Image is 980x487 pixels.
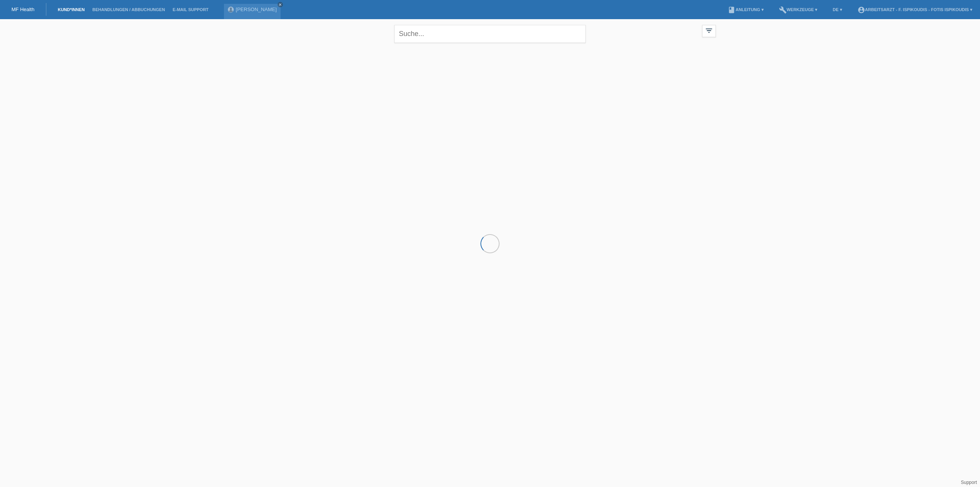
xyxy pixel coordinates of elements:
a: DE ▾ [829,7,846,12]
a: buildWerkzeuge ▾ [775,7,822,12]
a: Behandlungen / Abbuchungen [88,7,169,12]
a: [PERSON_NAME] [236,7,277,12]
i: filter_list [705,26,713,35]
a: account_circleArbeitsarzt - F. Ispikoudis - Fotis Ispikoudis ▾ [854,7,976,12]
a: Kund*innen [54,7,88,12]
i: build [779,6,787,14]
a: close [278,2,283,7]
a: MF Health [11,7,34,12]
i: book [728,6,735,14]
i: account_circle [857,6,865,14]
a: Support [961,480,977,485]
a: E-Mail Support [169,7,212,12]
input: Suche... [394,25,586,43]
i: close [278,3,282,7]
a: bookAnleitung ▾ [724,7,767,12]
